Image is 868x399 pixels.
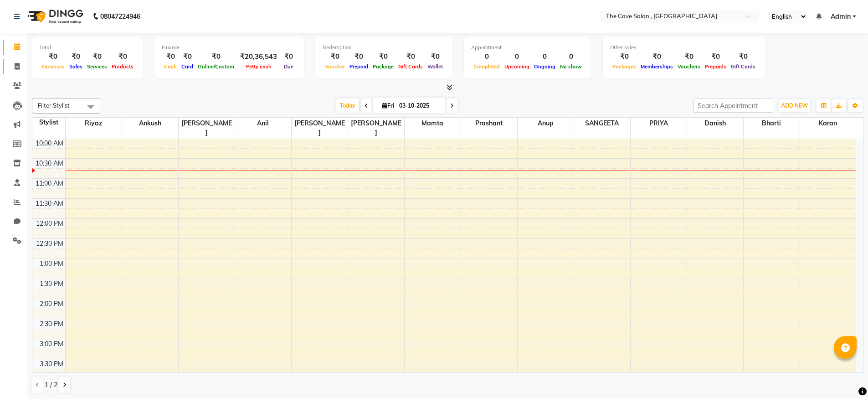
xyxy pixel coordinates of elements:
[38,259,65,269] div: 1:00 PM
[34,199,65,208] div: 11:30 AM
[347,52,370,62] div: ₹0
[179,63,195,70] span: Card
[38,279,65,289] div: 1:30 PM
[348,118,404,139] span: [PERSON_NAME]
[687,118,743,129] span: danish
[323,44,445,52] div: Redemption
[558,52,584,62] div: 0
[236,52,281,62] div: ₹20,36,543
[162,52,179,62] div: ₹0
[574,118,630,129] span: SANGEETA
[370,52,396,62] div: ₹0
[85,63,109,70] span: Services
[162,44,297,52] div: Finance
[38,319,65,329] div: 2:30 PM
[179,118,235,139] span: [PERSON_NAME]
[425,52,445,62] div: ₹0
[235,118,291,129] span: Anil
[38,299,65,309] div: 2:00 PM
[39,52,67,62] div: ₹0
[34,179,65,188] div: 11:00 AM
[109,63,136,70] span: Products
[323,52,347,62] div: ₹0
[558,63,584,70] span: No show
[122,118,178,129] span: Ankush
[610,44,758,52] div: Other sales
[631,118,687,129] span: PRIYA
[195,63,236,70] span: Online/Custom
[703,52,729,62] div: ₹0
[502,63,532,70] span: Upcoming
[471,63,502,70] span: Completed
[693,98,773,113] input: Search Appointment
[396,52,425,62] div: ₹0
[405,118,461,129] span: Mamta
[34,159,65,168] div: 10:30 AM
[281,52,297,62] div: ₹0
[38,102,70,109] span: Filter Stylist
[638,63,675,70] span: Memberships
[831,12,851,21] span: Admin
[336,98,359,113] span: Today
[471,44,584,52] div: Appointment
[38,339,65,349] div: 3:00 PM
[179,52,195,62] div: ₹0
[282,63,296,70] span: Due
[425,63,445,70] span: Wallet
[532,63,558,70] span: Ongoing
[39,63,67,70] span: Expenses
[85,52,109,62] div: ₹0
[675,63,703,70] span: Vouchers
[610,52,638,62] div: ₹0
[244,63,274,70] span: Petty cash
[800,118,857,129] span: karan
[729,52,758,62] div: ₹0
[292,118,348,139] span: [PERSON_NAME]
[162,63,179,70] span: Cash
[461,118,517,129] span: Prashant
[23,4,86,29] img: logo
[532,52,558,62] div: 0
[66,118,122,129] span: Riyaz
[347,63,370,70] span: Prepaid
[67,52,85,62] div: ₹0
[396,63,425,70] span: Gift Cards
[38,359,65,369] div: 3:30 PM
[32,118,65,127] div: Stylist
[396,99,442,113] input: 2025-10-03
[518,118,574,129] span: Anup
[195,52,236,62] div: ₹0
[471,52,502,62] div: 0
[34,239,65,249] div: 12:30 PM
[34,139,65,148] div: 10:00 AM
[45,380,57,390] span: 1 / 2
[39,44,136,52] div: Total
[781,102,808,109] span: ADD NEW
[703,63,729,70] span: Prepaids
[109,52,136,62] div: ₹0
[34,219,65,228] div: 12:00 PM
[729,63,758,70] span: Gift Cards
[502,52,532,62] div: 0
[779,99,810,112] button: ADD NEW
[323,63,347,70] span: Voucher
[380,102,396,109] span: Fri
[370,63,396,70] span: Package
[675,52,703,62] div: ₹0
[67,63,85,70] span: Sales
[100,4,140,29] b: 08047224946
[744,118,800,129] span: bharti
[638,52,675,62] div: ₹0
[610,63,638,70] span: Packages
